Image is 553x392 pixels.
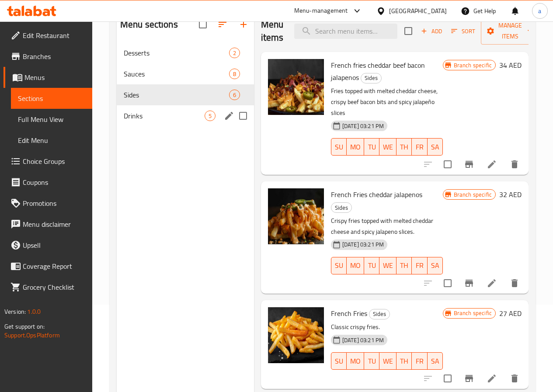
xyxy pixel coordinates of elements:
button: MO [347,257,364,274]
span: Menu disclaimer [23,219,85,229]
div: Drinks [124,111,205,121]
nav: Menu sections [117,39,254,130]
button: SU [331,352,347,370]
a: Sections [11,88,92,109]
span: Promotions [23,198,85,208]
a: Support.OpsPlatform [4,330,60,341]
span: Sides [331,203,351,213]
button: FR [412,138,427,156]
span: Branch specific [450,309,495,317]
h6: 27 AED [499,307,522,319]
div: Sauces [124,69,229,79]
h6: 34 AED [499,59,522,71]
a: Edit Restaurant [3,25,92,46]
div: items [229,90,240,100]
span: Upsell [23,240,85,250]
div: items [229,48,240,58]
button: Branch-specific-item [459,154,480,175]
span: TH [400,141,408,153]
span: Sort sections [212,14,233,35]
span: Select to update [438,155,457,173]
span: Branches [23,51,85,62]
img: French fries cheddar beef bacon jalapenos [268,59,324,115]
span: French Fries [331,307,367,320]
p: Crispy fries topped with melted cheddar cheese and spicy jalapeno slices. [331,215,443,237]
span: Sides [124,90,229,100]
button: SA [428,138,443,156]
span: 1.0.0 [27,306,41,317]
span: [DATE] 03:21 PM [339,122,387,130]
div: Drinks5edit [117,105,254,126]
span: SU [335,141,343,153]
div: Menu-management [294,6,348,16]
span: Branch specific [450,191,495,199]
span: TU [368,141,376,153]
span: TH [400,355,408,368]
a: Edit menu item [487,159,497,170]
h2: Menu sections [120,18,178,31]
button: delete [504,368,525,389]
span: Full Menu View [18,114,85,125]
a: Menu disclaimer [3,214,92,235]
button: delete [504,273,525,294]
div: items [229,69,240,79]
button: TH [396,257,412,274]
button: TH [396,138,412,156]
div: Sauces8 [117,63,254,84]
div: Desserts2 [117,42,254,63]
span: Get support on: [4,321,45,332]
a: Promotions [3,193,92,214]
span: TU [368,355,376,368]
div: Sides [331,202,352,213]
div: [GEOGRAPHIC_DATA] [389,6,447,16]
span: SU [335,355,343,368]
span: Sort [451,26,475,36]
div: Sides [369,309,390,319]
span: French Fries cheddar jalapenos [331,188,422,201]
span: Manage items [488,20,532,42]
span: FR [415,141,424,153]
span: Select all sections [194,15,212,34]
h2: Menu items [261,18,284,44]
span: Coupons [23,177,85,187]
span: SA [431,355,439,368]
button: Sort [449,24,477,38]
p: Fries topped with melted cheddar cheese, crispy beef bacon bits and spicy jalapeño slices [331,86,443,118]
input: search [294,24,397,39]
a: Upsell [3,235,92,256]
button: Branch-specific-item [459,368,480,389]
span: WE [383,141,393,153]
span: MO [350,141,361,153]
span: Sections [18,93,85,104]
button: MO [347,138,364,156]
div: Sides [361,73,382,83]
h6: 32 AED [499,188,522,201]
span: Select to update [438,274,457,292]
span: [DATE] 03:21 PM [339,336,387,344]
span: Sides [369,309,390,319]
span: FR [415,259,424,272]
button: TU [364,138,379,156]
span: Edit Restaurant [23,30,85,41]
span: 2 [230,49,240,57]
span: WE [383,355,393,368]
button: Add section [233,14,254,35]
button: SU [331,138,347,156]
a: Edit Menu [11,130,92,151]
button: TU [364,352,379,370]
a: Edit menu item [487,278,497,288]
span: TH [400,259,408,272]
button: MO [347,352,364,370]
span: Coverage Report [23,261,85,271]
span: Add item [417,24,445,38]
div: items [205,111,216,121]
a: Full Menu View [11,109,92,130]
button: WE [379,138,396,156]
span: TU [368,259,376,272]
a: Grocery Checklist [3,277,92,298]
a: Choice Groups [3,151,92,172]
span: 6 [230,91,240,99]
span: Sides [361,73,381,83]
button: Manage items [481,17,539,45]
img: French Fries [268,307,324,363]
